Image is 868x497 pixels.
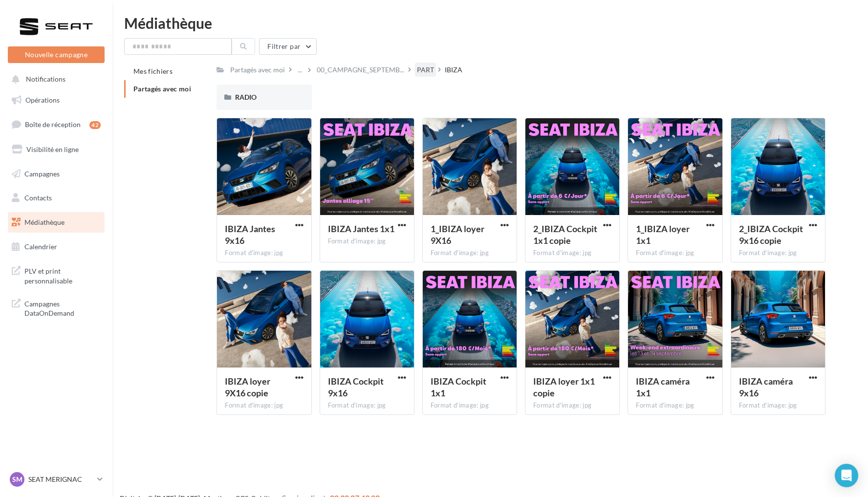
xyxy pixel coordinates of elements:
span: Partagés avec moi [133,85,191,93]
a: Campagnes [6,164,107,184]
span: IBIZA caméra 1x1 [636,376,690,398]
span: Calendrier [24,242,57,251]
span: 2_IBIZA Cockpit 9x16 copie [739,223,803,246]
span: IBIZA caméra 9x16 [739,376,793,398]
span: RADIO [235,93,257,101]
div: Format d'image: jpg [225,401,303,410]
span: Notifications [26,75,65,84]
span: IBIZA Cockpit 9x16 [328,376,384,398]
span: IBIZA loyer 9X16 copie [225,376,270,398]
div: Format d'image: jpg [636,401,714,410]
span: Campagnes DataOnDemand [24,297,101,318]
a: Calendrier [6,237,107,257]
div: Format d'image: jpg [739,249,817,258]
div: Format d'image: jpg [533,249,611,258]
span: Boîte de réception [25,120,81,129]
span: 1_IBIZA loyer 9X16 [431,223,484,246]
div: Format d'image: jpg [328,401,406,410]
span: PLV et print personnalisable [24,264,101,285]
span: Visibilité en ligne [26,145,79,153]
span: 1_IBIZA loyer 1x1 [636,223,690,246]
div: ... [296,63,304,77]
span: IBIZA Jantes 1x1 [328,223,394,234]
div: Format d'image: jpg [225,249,303,258]
a: Opérations [6,90,107,110]
div: Partagés avec moi [230,65,285,75]
button: Filtrer par [259,38,317,55]
span: Médiathèque [24,218,65,226]
a: PLV et print personnalisable [6,260,107,289]
span: 2_IBIZA Cockpit 1x1 copie [533,223,597,246]
div: Format d'image: jpg [533,401,611,410]
div: 42 [89,121,101,129]
a: Contacts [6,188,107,208]
span: IBIZA Jantes 9x16 [225,223,275,246]
span: Campagnes [24,169,60,177]
div: Open Intercom Messenger [835,464,858,487]
div: Format d'image: jpg [739,401,817,410]
span: Contacts [24,194,52,202]
span: IBIZA Cockpit 1x1 [431,376,486,398]
span: 00_CAMPAGNE_SEPTEMB... [317,65,404,75]
a: Visibilité en ligne [6,139,107,160]
span: SM [12,475,22,484]
div: PART [417,65,434,75]
div: Format d'image: jpg [431,249,509,258]
button: Nouvelle campagne [8,46,105,63]
div: IBIZA [445,65,462,75]
p: SEAT MERIGNAC [28,475,93,484]
a: Boîte de réception42 [6,114,107,135]
span: Mes fichiers [133,67,173,75]
span: IBIZA loyer 1x1 copie [533,376,595,398]
a: Médiathèque [6,212,107,233]
div: Médiathèque [124,16,856,30]
span: Opérations [25,96,60,104]
a: SM SEAT MERIGNAC [8,470,105,489]
div: Format d'image: jpg [328,237,406,246]
div: Format d'image: jpg [431,401,509,410]
a: Campagnes DataOnDemand [6,293,107,322]
div: Format d'image: jpg [636,249,714,258]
